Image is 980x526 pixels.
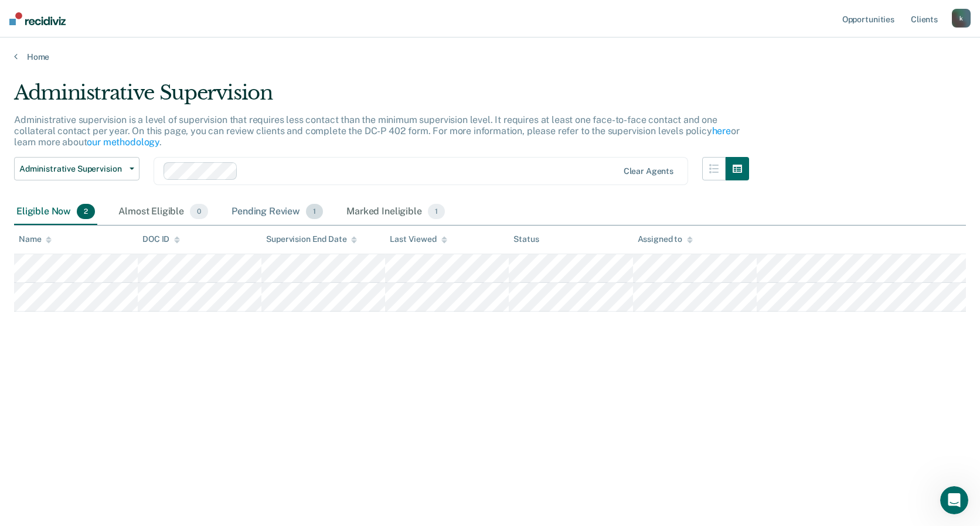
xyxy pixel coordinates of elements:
span: 1 [306,204,323,219]
span: Administrative Supervision [19,164,125,174]
div: Supervision End Date [266,234,357,244]
div: Clear agents [624,166,673,176]
button: k [952,9,971,28]
div: Almost Eligible0 [116,199,210,225]
div: Marked Ineligible1 [344,199,447,225]
div: Status [513,234,539,244]
span: 1 [428,204,445,219]
div: Last Viewed [390,234,447,244]
div: Assigned to [638,234,693,244]
div: DOC ID [142,234,180,244]
p: Administrative supervision is a level of supervision that requires less contact than the minimum ... [14,114,740,148]
span: 0 [190,204,208,219]
iframe: Intercom live chat [940,486,968,514]
div: Eligible Now2 [14,199,97,225]
a: our methodology [87,136,159,148]
img: Recidiviz [9,12,66,25]
div: Administrative Supervision [14,81,749,114]
span: 2 [77,204,95,219]
a: Home [14,52,966,62]
div: Name [19,234,52,244]
a: here [712,125,731,136]
button: Administrative Supervision [14,157,139,180]
div: Pending Review1 [229,199,325,225]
